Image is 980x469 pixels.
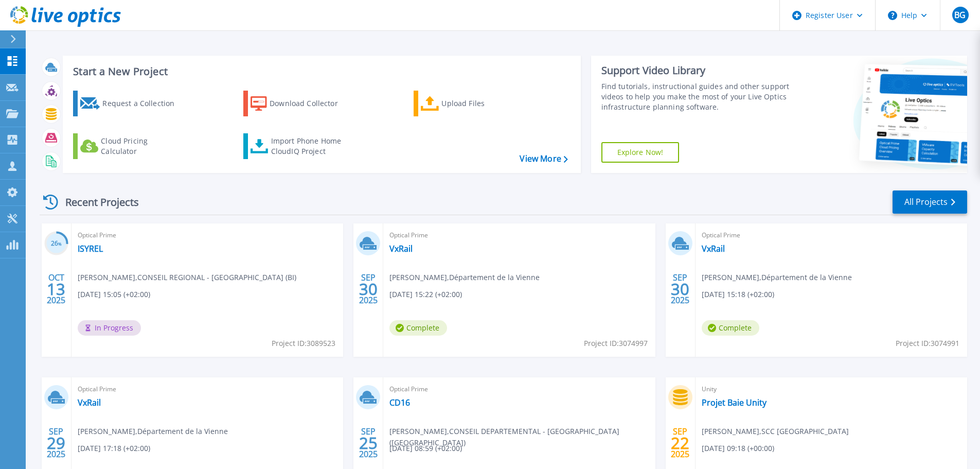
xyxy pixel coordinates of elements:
span: [DATE] 17:18 (+02:00) [78,443,150,454]
div: Import Phone Home CloudIQ Project [271,136,351,157]
a: Download Collector [243,91,358,116]
a: VxRail [78,397,101,408]
div: SEP 2025 [670,424,690,462]
a: Explore Now! [601,142,680,163]
span: Complete [702,320,759,336]
div: Request a Collection [102,93,185,114]
a: VxRail [389,244,413,254]
span: [PERSON_NAME] , CONSEIL REGIONAL - [GEOGRAPHIC_DATA] (BI) [78,272,296,283]
h3: Start a New Project [73,66,567,77]
span: Project ID: 3089523 [272,338,335,349]
span: 25 [359,439,378,447]
div: SEP 2025 [359,270,378,308]
span: Unity [702,384,961,395]
div: SEP 2025 [670,270,690,308]
div: SEP 2025 [359,424,378,462]
div: Upload Files [441,93,524,114]
span: Optical Prime [702,230,961,241]
span: [DATE] 15:22 (+02:00) [389,289,462,300]
a: All Projects [893,190,967,214]
span: [DATE] 09:18 (+00:00) [702,443,774,454]
div: Support Video Library [601,64,793,77]
a: CD16 [389,397,410,408]
span: 30 [359,285,378,293]
span: Optical Prime [389,384,649,395]
span: [PERSON_NAME] , Département de la Vienne [78,426,228,437]
span: In Progress [78,320,141,336]
span: Complete [389,320,447,336]
span: Optical Prime [389,230,649,241]
div: Recent Projects [40,189,153,215]
span: [PERSON_NAME] , Département de la Vienne [389,272,540,283]
a: Projet Baie Unity [702,397,767,408]
a: Upload Files [414,91,528,116]
span: [PERSON_NAME] , Département de la Vienne [702,272,852,283]
span: 22 [671,439,689,447]
a: ISYREL [78,244,103,254]
span: [DATE] 15:18 (+02:00) [702,289,774,300]
span: Project ID: 3074991 [896,338,959,349]
span: % [58,241,62,247]
div: SEP 2025 [46,424,66,462]
a: Cloud Pricing Calculator [73,133,188,159]
div: Find tutorials, instructional guides and other support videos to help you make the most of your L... [601,81,793,112]
span: 30 [671,285,689,293]
div: Download Collector [270,93,352,114]
span: 13 [47,285,65,293]
span: [DATE] 08:59 (+02:00) [389,443,462,454]
span: Optical Prime [78,384,337,395]
a: Request a Collection [73,91,188,116]
span: 29 [47,439,65,447]
a: View More [520,154,567,164]
span: [DATE] 15:05 (+02:00) [78,289,150,300]
span: Project ID: 3074997 [584,338,648,349]
span: BG [954,11,966,19]
span: [PERSON_NAME] , SCC [GEOGRAPHIC_DATA] [702,426,849,437]
a: VxRail [702,244,725,254]
h3: 26 [44,238,68,250]
div: Cloud Pricing Calculator [101,136,183,157]
span: [PERSON_NAME] , CONSEIL DEPARTEMENTAL - [GEOGRAPHIC_DATA] ([GEOGRAPHIC_DATA]) [389,426,655,448]
span: Optical Prime [78,230,337,241]
div: OCT 2025 [46,270,66,308]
